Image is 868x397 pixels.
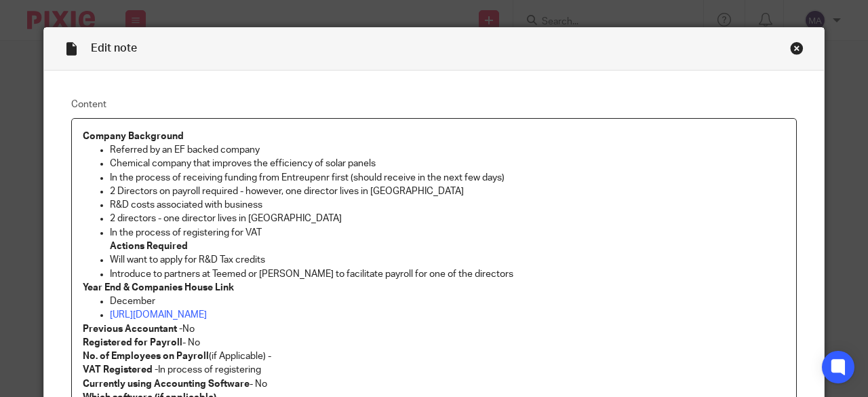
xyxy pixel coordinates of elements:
p: 2 directors - one director lives in [GEOGRAPHIC_DATA] [110,212,785,225]
p: In the process of registering for VAT [110,226,785,240]
p: (if Applicable) - [83,349,785,363]
p: No [83,322,785,336]
span: Edit note [91,43,137,54]
div: Close this dialog window [790,41,804,55]
p: Chemical company that improves the efficiency of solar panels [110,157,785,170]
strong: Company Background [83,132,184,141]
strong: Actions Required [110,242,188,251]
strong: Year End & Companies House Link [83,283,234,292]
p: R&D costs associated with business [110,198,785,212]
strong: VAT Registered - [83,365,158,375]
p: - No [83,377,785,391]
strong: Registered for Payroll [83,338,182,347]
p: In the process of receiving funding from Entreupenr first (should receive in the next few days) [110,171,785,185]
p: Will want to apply for R&D Tax credits [110,253,785,267]
p: Introduce to partners at Teemed or [PERSON_NAME] to facilitate payroll for one of the directors [110,267,785,281]
p: 2 Directors on payroll required - however, one director lives in [GEOGRAPHIC_DATA] [110,185,785,198]
strong: Currently using Accounting Software [83,379,250,389]
p: Referred by an EF backed company [110,143,785,157]
p: December [110,295,785,308]
p: In process of registering [83,363,785,377]
a: [URL][DOMAIN_NAME] [110,310,207,320]
strong: Previous Accountant - [83,324,182,334]
strong: No. of Employees on Payroll [83,352,209,361]
label: Content [71,98,797,111]
p: - No [83,336,785,349]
